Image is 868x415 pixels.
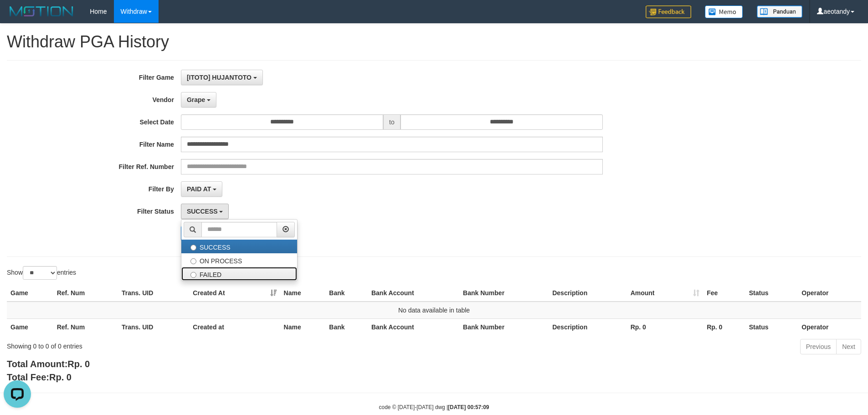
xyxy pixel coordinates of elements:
th: Created at [189,318,280,335]
select: Showentries [23,266,57,280]
input: FAILED [190,272,196,278]
th: Name [280,318,326,335]
label: FAILED [181,267,297,281]
th: Rp. 0 [703,318,745,335]
h1: Withdraw PGA History [7,33,861,51]
th: Rp. 0 [627,318,703,335]
input: SUCCESS [190,245,196,251]
th: Status [745,318,798,335]
th: Ref. Num [53,318,118,335]
label: Show entries [7,266,76,280]
strong: [DATE] 00:57:09 [448,404,489,410]
button: [ITOTO] HUJANTOTO [181,70,263,85]
th: Description [549,285,627,302]
th: Description [549,318,627,335]
button: PAID AT [181,181,222,197]
th: Amount: activate to sort column ascending [627,285,703,302]
th: Trans. UID [118,318,189,335]
span: PAID AT [187,185,211,193]
div: Showing 0 to 0 of 0 entries [7,338,355,351]
img: Feedback.jpg [646,5,691,18]
span: Rp. 0 [67,359,90,369]
span: to [383,114,401,130]
img: panduan.png [757,5,802,18]
th: Operator [798,318,861,335]
th: Name [280,285,326,302]
th: Bank Account [368,318,459,335]
input: ON PROCESS [190,258,196,264]
small: code © [DATE]-[DATE] dwg | [379,404,489,410]
th: Ref. Num [53,285,118,302]
th: Game [7,318,53,335]
b: Total Fee: [7,372,72,382]
a: Next [836,339,861,354]
th: Fee [703,285,745,302]
label: ON PROCESS [181,253,297,267]
th: Bank [325,285,368,302]
span: Grape [187,96,205,103]
th: Trans. UID [118,285,189,302]
span: [ITOTO] HUJANTOTO [187,74,252,81]
td: No data available in table [7,302,861,319]
th: Operator [798,285,861,302]
th: Bank Number [459,285,549,302]
a: Previous [800,339,837,354]
img: Button%20Memo.svg [705,5,743,18]
th: Status [745,285,798,302]
label: SUCCESS [181,240,297,253]
th: Bank Number [459,318,549,335]
button: SUCCESS [181,204,229,219]
img: MOTION_logo.png [7,5,76,18]
th: Bank Account [368,285,459,302]
th: Bank [325,318,368,335]
span: SUCCESS [187,208,218,215]
b: Total Amount: [7,359,90,369]
th: Game [7,285,53,302]
th: Created At: activate to sort column ascending [189,285,280,302]
span: Rp. 0 [49,372,72,382]
button: Open LiveChat chat widget [4,4,31,31]
button: Grape [181,92,216,108]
